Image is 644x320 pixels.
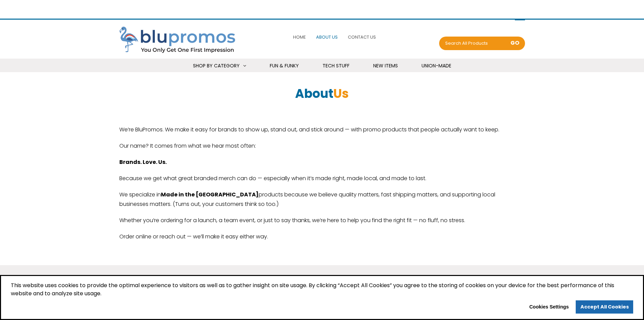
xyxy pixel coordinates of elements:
span: Contact Us [348,34,376,40]
a: New Items [365,59,406,73]
a: Home [291,30,308,44]
p: We’re BluPromos. We make it easy for brands to show up, stand out, and stick around — with promo ... [119,125,525,134]
a: Contact Us [346,30,378,44]
p: Our name? It comes from what we hear most often: [119,141,525,151]
span: Tech Stuff [323,62,350,69]
a: Union-Made [413,59,460,73]
a: Tech Stuff [314,59,358,73]
span: Shop By Category [193,62,240,69]
p: Because we get what great branded merch can do — especially when it’s made right, made local, and... [119,174,525,183]
span: Fun & Funky [270,62,299,69]
span: Home [293,34,306,40]
span: This website uses cookies to provide the optimal experience to visitors as well as to gather insi... [11,281,633,300]
a: Shop By Category [185,59,255,73]
span: About Us [316,34,338,40]
a: allow cookies [576,300,633,314]
button: Cookies Settings [525,302,573,313]
h1: About [119,89,525,99]
span: Us [333,85,349,102]
p: Whether you’re ordering for a launch, a team event, or just to say thanks, we’re here to help you... [119,216,525,225]
span: New Items [373,62,398,69]
span: Union-Made [422,62,451,69]
p: We specialize in products because we believe quality matters, fast shipping matters, and supporti... [119,190,525,209]
b: Brands. Love. Us. [119,158,167,166]
img: Blupromos LLC's Logo [119,26,241,54]
p: Order online or reach out — we’ll make it easy either way. [119,232,525,241]
a: About Us [314,30,339,44]
b: Made in the [GEOGRAPHIC_DATA] [161,191,259,198]
a: Fun & Funky [261,59,307,73]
